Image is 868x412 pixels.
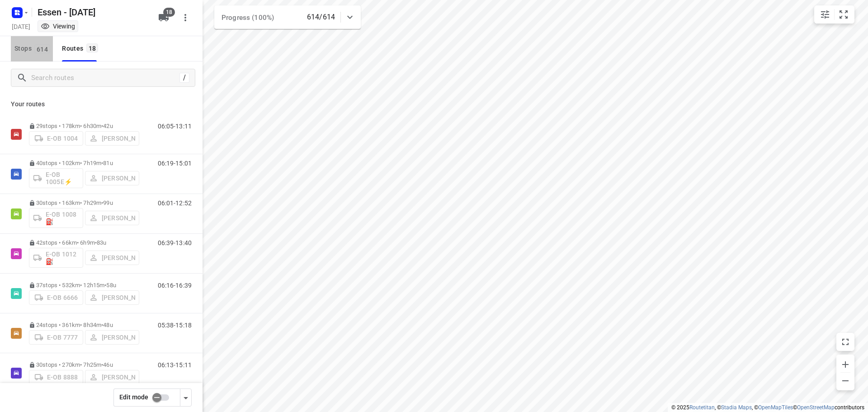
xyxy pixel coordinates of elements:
[29,199,139,206] p: 30 stops • 163km • 7h29m
[86,43,99,52] span: 18
[307,12,335,23] p: 614/614
[103,322,113,328] span: 48u
[163,8,175,17] span: 18
[214,5,361,29] div: Progress (100%)614/614
[158,160,192,167] p: 06:19-15:01
[176,9,194,27] button: More
[155,9,173,27] button: 18
[29,123,139,129] p: 29 stops • 178km • 6h30m
[158,322,192,329] p: 05:38-15:18
[101,361,103,368] span: •
[814,5,854,24] div: small contained button group
[31,71,179,85] input: Search routes
[797,404,835,411] a: OpenStreetMap
[689,404,715,411] a: Routetitan
[34,44,50,53] span: 614
[816,5,834,24] button: Map settings
[29,160,139,166] p: 40 stops • 102km • 7h19m
[158,361,192,369] p: 06:13-15:11
[97,239,106,246] span: 83u
[95,239,97,246] span: •
[103,199,113,206] span: 99u
[180,392,191,403] div: Driver app settings
[104,282,106,289] span: •
[721,404,752,411] a: Stadia Maps
[222,14,274,22] span: Progress (100%)
[101,199,103,206] span: •
[41,22,75,31] div: You are currently in view mode. To make any changes, go to edit project.
[158,282,192,289] p: 06:16-16:39
[158,199,192,207] p: 06:01-12:52
[14,43,53,54] span: Stops
[29,239,139,246] p: 42 stops • 66km • 6h9m
[103,361,113,368] span: 46u
[119,393,148,401] span: Edit mode
[29,322,139,328] p: 24 stops • 361km • 8h34m
[103,123,113,129] span: 42u
[106,282,116,289] span: 58u
[11,99,192,109] p: Your routes
[158,239,192,246] p: 06:39-13:40
[758,404,793,411] a: OpenMapTiles
[671,404,864,411] li: © 2025 , © , © © contributors
[158,123,192,130] p: 06:05-13:11
[62,43,101,54] div: Routes
[101,160,103,166] span: •
[179,73,189,83] div: /
[103,160,113,166] span: 81u
[101,322,103,328] span: •
[29,361,139,368] p: 30 stops • 270km • 7h25m
[29,282,139,289] p: 37 stops • 532km • 12h15m
[101,123,103,129] span: •
[835,5,853,24] button: Fit zoom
